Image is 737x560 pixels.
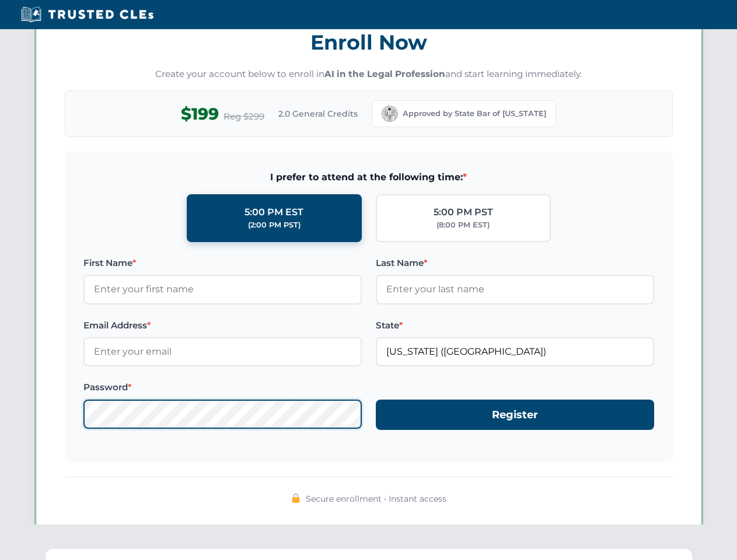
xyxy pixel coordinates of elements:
img: 🔒 [291,494,301,503]
input: Enter your email [83,337,362,366]
input: Enter your last name [376,275,654,304]
label: Last Name [376,256,654,270]
div: 5:00 PM PST [434,205,493,220]
h3: Enroll Now [65,24,673,61]
span: $199 [181,101,219,127]
span: Secure enrollment • Instant access [306,492,446,505]
div: 5:00 PM EST [244,205,303,220]
input: California (CA) [376,337,654,366]
strong: AI in the Legal Profession [324,68,445,79]
p: Create your account below to enroll in and start learning immediately. [65,68,673,81]
input: Enter your first name [83,275,362,304]
div: (8:00 PM EST) [436,219,490,231]
span: I prefer to attend at the following time: [83,170,654,185]
div: (2:00 PM PST) [248,219,301,231]
img: California Bar [382,106,398,122]
span: Approved by State Bar of [US_STATE] [403,108,546,120]
label: First Name [83,256,362,270]
span: 2.0 General Credits [278,107,358,120]
button: Register [376,400,654,430]
span: Reg $299 [223,110,264,124]
label: Email Address [83,318,362,332]
label: Password [83,380,362,394]
label: State [376,318,654,332]
img: Trusted CLEs [18,6,157,23]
